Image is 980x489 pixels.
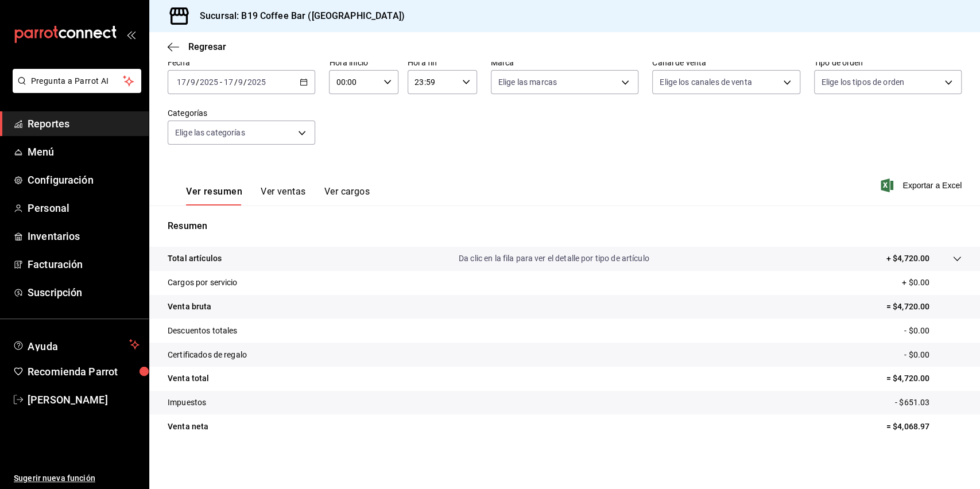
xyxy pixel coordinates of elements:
input: -- [223,77,234,87]
span: Recomienda Parrot [28,364,140,379]
button: Pregunta a Parrot AI [13,69,141,93]
span: Regresar [188,41,226,52]
button: open_drawer_menu [126,30,135,39]
span: Facturación [28,257,140,272]
p: - $0.00 [904,325,962,337]
a: Pregunta a Parrot AI [8,83,141,95]
p: Impuestos [168,397,206,409]
input: -- [238,77,243,87]
span: Ayuda [28,337,125,351]
label: Categorías [168,109,315,117]
p: Total artículos [168,253,222,265]
label: Hora inicio [329,59,398,67]
button: Exportar a Excel [883,178,962,192]
label: Tipo de orden [814,59,962,67]
span: / [234,77,237,87]
label: Hora fin [408,59,477,67]
p: Descuentos totales [168,325,237,337]
h3: Sucursal: B19 Coffee Bar ([GEOGRAPHIC_DATA]) [191,9,405,23]
span: Configuración [28,172,140,188]
span: Elige las marcas [498,76,557,88]
span: Pregunta a Parrot AI [31,75,123,87]
div: navigation tabs [186,186,370,205]
button: Regresar [168,41,226,52]
input: ---- [199,77,219,87]
p: Venta neta [168,421,208,433]
input: -- [176,77,187,87]
span: / [196,77,199,87]
p: Venta total [168,372,209,385]
p: Resumen [168,219,962,233]
span: Menú [28,144,140,160]
button: Ver ventas [261,186,306,205]
label: Canal de venta [652,59,800,67]
span: / [243,77,247,87]
p: - $0.00 [904,349,962,361]
button: Ver resumen [186,186,242,205]
p: Da clic en la fila para ver el detalle por tipo de artículo [459,253,649,265]
p: Venta bruta [168,301,211,313]
span: - [220,77,222,87]
p: Certificados de regalo [168,349,247,361]
label: Marca [491,59,638,67]
span: Elige las categorías [175,127,245,138]
span: Personal [28,200,140,216]
span: Sugerir nueva función [14,472,140,484]
button: Ver cargos [324,186,370,205]
label: Fecha [168,59,315,67]
input: -- [190,77,196,87]
span: Inventarios [28,228,140,244]
input: ---- [247,77,266,87]
p: Cargos por servicio [168,277,238,289]
p: - $651.03 [895,397,962,409]
p: = $4,068.97 [886,421,962,433]
span: [PERSON_NAME] [28,392,140,407]
p: = $4,720.00 [886,301,962,313]
span: / [187,77,190,87]
p: + $4,720.00 [886,253,929,265]
span: Elige los tipos de orden [822,76,904,88]
p: + $0.00 [902,277,962,289]
span: Suscripción [28,285,140,300]
span: Reportes [28,116,140,131]
p: = $4,720.00 [886,372,962,385]
span: Elige los canales de venta [660,76,752,88]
